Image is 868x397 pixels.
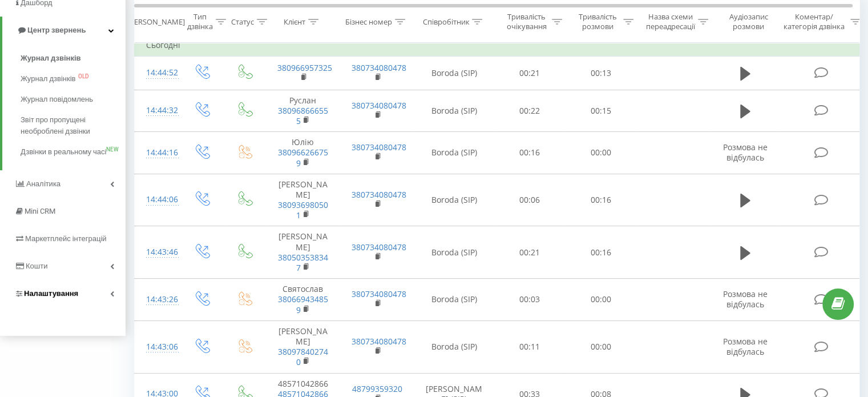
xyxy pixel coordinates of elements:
td: Святослав [266,279,340,321]
a: 380734080478 [352,336,406,347]
span: Розмова не відбулась [723,142,768,163]
td: 00:06 [494,174,566,226]
td: Руслан [266,90,340,132]
td: 00:15 [566,90,637,132]
a: 380669434859 [278,294,328,315]
td: 00:13 [566,57,637,90]
a: 380734080478 [352,62,406,73]
span: Кошти [26,262,47,270]
div: Тривалість очікування [504,12,549,31]
td: 00:21 [494,226,566,279]
div: Співробітник [422,17,469,26]
a: 380966957325 [277,62,332,73]
td: 00:00 [566,132,637,174]
span: Розмова не відбулась [723,336,768,357]
span: Дзвінки в реальному часі [21,146,106,158]
span: Mini CRM [25,207,55,215]
td: Boroda (SIP) [414,174,494,226]
span: Маркетплейс інтеграцій [25,234,107,243]
td: 00:22 [494,90,566,132]
td: 00:00 [566,320,637,373]
a: Журнал повідомлень [21,89,126,110]
td: 00:03 [494,279,566,321]
div: 14:44:52 [146,62,169,84]
div: Коментар/категорія дзвінка [781,12,847,31]
a: Звіт про пропущені необроблені дзвінки [21,110,126,142]
a: 380734080478 [352,189,406,200]
div: 14:43:46 [146,241,169,263]
td: Boroda (SIP) [414,90,494,132]
span: Журнал дзвінків [21,53,81,64]
span: Розмова не відбулась [723,288,768,310]
a: 380978402740 [278,346,328,367]
div: Бізнес номер [345,17,392,26]
div: [PERSON_NAME] [127,17,185,26]
div: 14:43:26 [146,288,169,311]
td: 00:21 [494,57,566,90]
a: 380734080478 [352,142,406,153]
td: Сьогодні [135,34,865,57]
td: [PERSON_NAME] [266,226,340,279]
div: 14:44:32 [146,99,169,122]
div: 14:43:06 [146,336,169,358]
div: Аудіозапис розмови [721,12,776,31]
div: Тривалість розмови [575,12,620,31]
td: [PERSON_NAME] [266,320,340,373]
div: 14:44:16 [146,142,169,164]
div: Тип дзвінка [187,12,213,31]
td: Boroda (SIP) [414,57,494,90]
td: Boroda (SIP) [414,226,494,279]
a: 380503538347 [278,252,328,273]
td: Boroda (SIP) [414,320,494,373]
a: 380966266759 [278,147,328,168]
a: 380734080478 [352,242,406,252]
a: 380734080478 [352,100,406,111]
a: 380968666555 [278,105,328,126]
a: Центр звернень [2,17,126,44]
div: 14:44:06 [146,189,169,211]
span: Звіт про пропущені необроблені дзвінки [21,114,120,137]
td: 00:11 [494,320,566,373]
td: Boroda (SIP) [414,132,494,174]
div: Клієнт [284,17,305,26]
td: Boroda (SIP) [414,279,494,321]
td: Юлію [266,132,340,174]
td: 00:16 [566,174,637,226]
a: 380734080478 [352,288,406,299]
span: Журнал повідомлень [21,94,93,105]
a: 380936980501 [278,199,328,220]
span: Налаштування [24,289,78,298]
span: Журнал дзвінків [21,73,75,85]
td: 00:16 [494,132,566,174]
div: Статус [231,17,254,26]
span: Аналiтика [26,179,60,188]
a: 48799359320 [352,383,402,394]
td: [PERSON_NAME] [266,174,340,226]
div: Назва схеми переадресації [646,12,695,31]
span: Центр звернень [27,26,86,34]
td: 00:16 [566,226,637,279]
a: Журнал дзвінківOLD [21,69,126,89]
a: Журнал дзвінків [21,48,126,69]
a: Дзвінки в реальному часіNEW [21,142,126,162]
td: 00:00 [566,279,637,321]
